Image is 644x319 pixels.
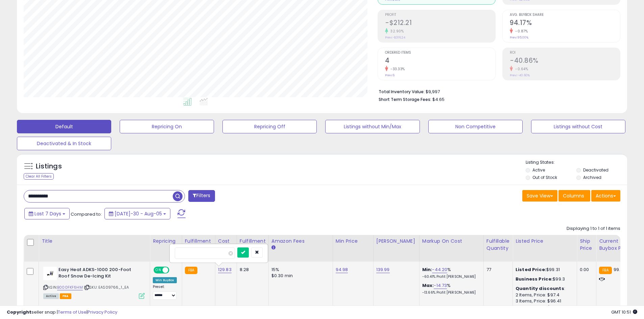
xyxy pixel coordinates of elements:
[422,238,481,245] div: Markup on Cost
[583,175,601,180] label: Archived
[516,304,572,310] div: 4 Items, Price: $95.41
[563,192,584,199] span: Columns
[388,29,404,34] small: 32.90%
[218,266,232,273] a: 129.83
[185,238,212,245] div: Fulfillment
[376,266,390,273] a: 139.99
[88,309,117,315] a: Privacy Policy
[385,19,495,28] h2: -$212.21
[188,190,215,202] button: Filters
[526,159,627,166] p: Listing States:
[43,267,57,280] img: 31XD3RW-LTS._SL40_.jpg
[513,29,528,34] small: -0.87%
[432,96,445,103] span: $4.65
[516,286,572,292] div: :
[591,190,620,202] button: Actions
[218,238,234,245] div: Cost
[567,225,620,232] div: Displaying 1 to 1 of 1 items
[434,282,447,289] a: -14.73
[516,298,572,304] div: 3 Items, Price: $96.41
[516,292,572,298] div: 2 Items, Price: $97.4
[486,267,507,273] div: 77
[614,266,624,273] span: 99.31
[510,51,620,55] span: ROI
[422,282,434,289] b: Max:
[120,120,214,133] button: Repricing On
[168,267,179,273] span: OFF
[42,238,147,245] div: Title
[379,87,615,95] li: $9,997
[428,120,523,133] button: Non Competitive
[58,309,87,315] a: Terms of Use
[24,208,70,219] button: Last 7 Days
[522,190,557,202] button: Save View
[599,238,634,252] div: Current Buybox Price
[516,267,572,273] div: $99.31
[154,267,163,273] span: ON
[34,210,61,217] span: Last 7 Days
[271,267,328,273] div: 15%
[532,175,557,180] label: Out of Stock
[153,277,177,283] div: Win BuyBox
[422,267,478,279] div: %
[580,267,591,273] div: 0.00
[486,238,510,252] div: Fulfillable Quantity
[510,73,530,77] small: Prev: -40.60%
[84,285,129,290] span: | SKU: EAS09766_1_EA
[419,235,483,262] th: The percentage added to the cost of goods (COGS) that forms the calculator for Min & Max prices.
[432,266,447,273] a: -44.20
[17,137,111,150] button: Deactivated & In Stock
[516,276,553,282] b: Business Price:
[57,285,83,290] a: B000FKF6HM
[388,67,405,72] small: -33.33%
[516,266,546,273] b: Listed Price:
[531,120,625,133] button: Listings without Cost
[271,238,330,245] div: Amazon Fees
[379,97,431,102] b: Short Term Storage Fees:
[336,266,348,273] a: 94.98
[43,267,145,298] div: ASIN:
[153,285,177,300] div: Preset:
[153,238,179,245] div: Repricing
[510,57,620,66] h2: -40.86%
[325,120,420,133] button: Listings without Min/Max
[385,13,495,17] span: Profit
[271,273,328,279] div: $0.30 min
[599,267,612,274] small: FBA
[422,290,478,295] p: -13.66% Profit [PERSON_NAME]
[17,120,111,133] button: Default
[510,19,620,28] h2: 94.17%
[516,238,574,245] div: Listed Price
[580,238,593,252] div: Ship Price
[185,267,197,274] small: FBA
[71,211,102,217] span: Compared to:
[222,120,317,133] button: Repricing Off
[115,210,162,217] span: [DATE]-30 - Aug-05
[58,267,141,281] b: Easy Heat ADKS-1000 200-Foot Roof Snow De-Icing Kit
[611,309,637,315] span: 2025-08-13 10:51 GMT
[379,89,425,95] b: Total Inventory Value:
[513,67,528,72] small: -0.64%
[240,238,266,252] div: Fulfillment Cost
[422,283,478,295] div: %
[240,267,263,273] div: 8.28
[385,57,495,66] h2: 4
[385,51,495,55] span: Ordered Items
[422,274,478,279] p: -60.41% Profit [PERSON_NAME]
[376,238,416,245] div: [PERSON_NAME]
[271,245,276,251] small: Amazon Fees.
[36,162,62,171] h5: Listings
[422,266,432,273] b: Min:
[385,73,395,77] small: Prev: 6
[7,309,31,315] strong: Copyright
[510,35,528,39] small: Prev: 95.00%
[385,35,405,39] small: Prev: -$316.24
[558,190,590,202] button: Columns
[510,13,620,17] span: Avg. Buybox Share
[532,167,545,173] label: Active
[43,293,59,299] span: All listings currently available for purchase on Amazon
[516,285,564,292] b: Quantity discounts
[60,293,71,299] span: FBA
[104,208,170,219] button: [DATE]-30 - Aug-05
[516,276,572,282] div: $99.3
